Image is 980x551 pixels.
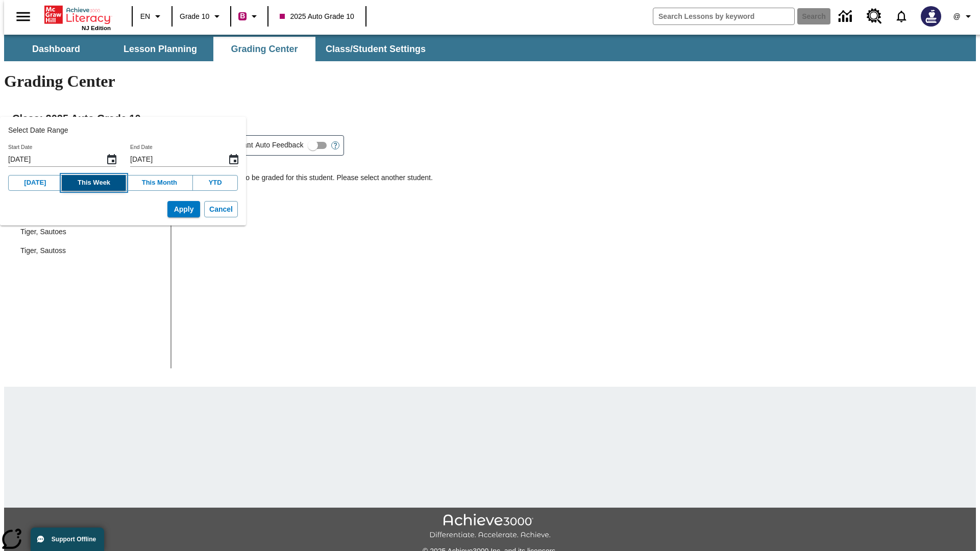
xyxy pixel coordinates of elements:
div: SubNavbar [4,35,976,61]
button: Dashboard [5,37,107,61]
div: Tiger, Sautoss [12,241,170,260]
button: End Date, Choose date, September 12, 2025, Selected [224,149,244,170]
label: End Date [130,143,153,151]
a: Data Center [832,3,861,31]
span: Tiger, Sautoes [20,227,162,237]
button: Apply [167,201,200,218]
button: Open side menu [8,2,38,32]
button: Profile/Settings [947,7,980,26]
button: Boost Class color is violet red. Change class color [234,7,264,26]
input: search field [653,8,794,24]
button: This Week [62,175,127,191]
a: Notifications [888,3,915,30]
label: Start Date [8,143,32,151]
h2: Select Date Range [8,125,238,136]
div: SubNavbar [4,37,435,61]
div: Tiger, Sautoes [12,222,170,241]
button: Lesson Planning [109,37,211,61]
div: Home [44,4,111,31]
a: Home [44,5,111,25]
span: EN [140,11,150,22]
button: [DATE] [8,175,62,191]
button: YTD [192,175,238,191]
button: Open Help for Writing Assistant [327,136,344,155]
button: Select a new avatar [915,3,947,30]
button: Grade: Grade 10, Select a grade [176,7,227,26]
button: Language: EN, Select a language [136,7,168,26]
span: Support Offline [52,536,96,543]
span: B [240,10,245,22]
button: Class/Student Settings [317,37,434,61]
button: Cancel [204,201,238,218]
button: Support Offline [31,528,104,551]
button: This Month [126,175,193,191]
h1: Grading Center [4,72,976,91]
span: Tiger, Sautoss [20,245,162,256]
img: Avatar [921,6,941,27]
a: Resource Center, Will open in new tab [861,3,888,30]
span: 2025 Auto Grade 10 [280,11,354,22]
h2: Class : 2025 Auto Grade 10 [12,110,968,127]
span: NJ Edition [82,25,111,31]
button: Grading Center [213,37,315,61]
span: @ [953,11,960,22]
span: Grade 10 [180,11,209,22]
img: Achieve3000 Differentiate Accelerate Achieve [429,514,551,540]
button: Start Date, Choose date, September 7, 2025, Selected [102,149,122,170]
span: Auto Feedback [255,140,303,151]
p: There is no work to be graded for this student. Please select another student. [189,172,968,191]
